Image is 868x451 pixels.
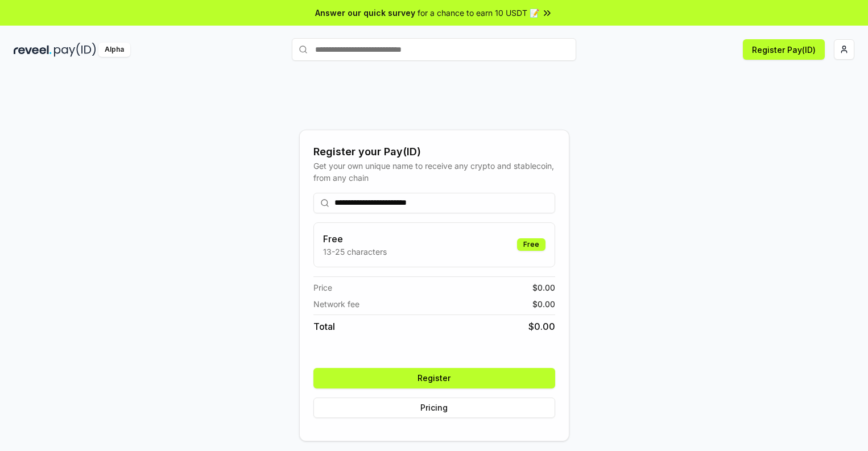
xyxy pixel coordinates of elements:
[313,144,555,160] div: Register your Pay(ID)
[323,232,387,246] h3: Free
[313,282,332,293] span: Price
[323,246,387,258] p: 13-25 characters
[313,160,555,184] div: Get your own unique name to receive any crypto and stablecoin, from any chain
[743,39,825,60] button: Register Pay(ID)
[313,298,359,310] span: Network fee
[54,43,96,57] img: pay_id
[517,238,545,251] div: Free
[313,398,555,418] button: Pricing
[313,320,335,333] span: Total
[532,282,555,293] span: $ 0.00
[14,43,52,57] img: reveel_dark
[532,298,555,310] span: $ 0.00
[313,368,555,388] button: Register
[528,320,555,333] span: $ 0.00
[98,43,130,57] div: Alpha
[315,7,415,19] span: Answer our quick survey
[418,7,539,19] span: for a chance to earn 10 USDT 📝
